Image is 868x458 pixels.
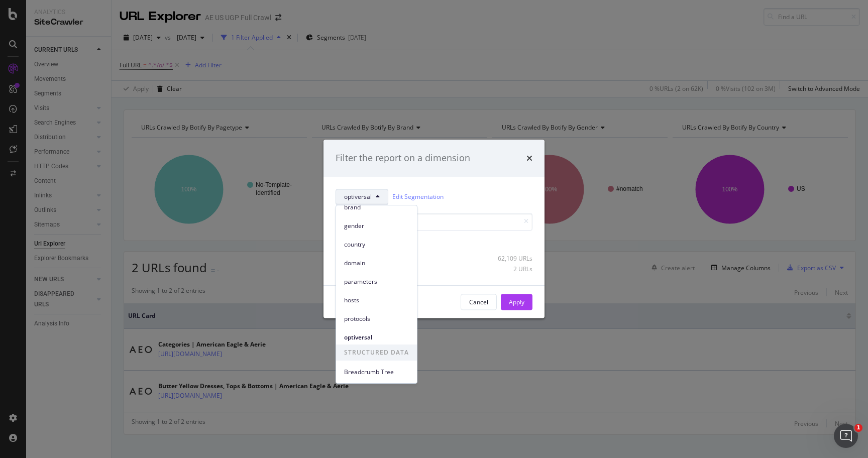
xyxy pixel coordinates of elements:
[344,296,409,305] span: hosts
[336,189,388,205] button: optiversal
[336,345,417,361] span: STRUCTURED DATA
[344,221,409,231] span: gender
[344,333,409,342] span: optiversal
[336,213,532,231] input: Search
[483,254,532,263] div: 62,109 URLs
[834,424,858,448] iframe: Intercom live chat
[501,294,532,310] button: Apply
[344,314,409,323] span: protocols
[526,152,532,165] div: times
[344,259,409,268] span: domain
[344,203,409,212] span: brand
[336,239,532,247] div: Select all data available
[483,265,532,273] div: 2 URLs
[323,140,545,318] div: modal
[461,294,497,310] button: Cancel
[469,298,488,306] div: Cancel
[344,277,409,286] span: parameters
[854,424,862,432] span: 1
[509,298,524,306] div: Apply
[344,193,372,201] span: optiversal
[392,192,444,202] a: Edit Segmentation
[344,368,409,377] span: Breadcrumb Tree
[344,240,409,249] span: country
[336,152,470,165] div: Filter the report on a dimension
